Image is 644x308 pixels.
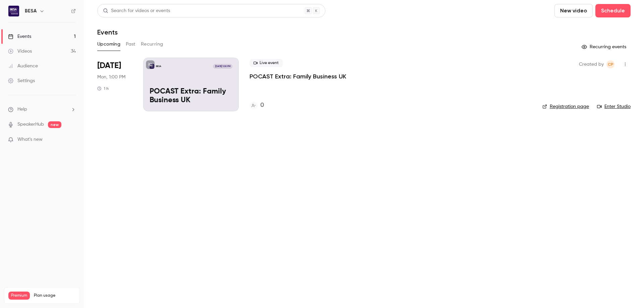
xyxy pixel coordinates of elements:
button: New video [554,4,593,17]
span: Plan usage [34,293,75,298]
div: Settings [8,77,35,84]
span: Created by [579,60,604,68]
span: new [48,121,61,128]
span: Mon, 1:00 PM [97,74,125,80]
span: Premium [8,292,30,300]
a: Enter Studio [597,103,631,110]
p: BESA [156,65,161,68]
a: Registration page [542,103,589,110]
h1: Events [97,28,118,36]
button: Upcoming [97,39,120,50]
div: Audience [8,63,38,69]
span: [DATE] [97,60,121,71]
li: help-dropdown-opener [8,106,76,113]
a: SpeakerHub [17,121,44,128]
div: 1 h [97,86,109,91]
button: Past [126,39,136,50]
img: BESA [8,6,19,16]
button: Recurring [141,39,163,50]
span: What's new [17,136,43,143]
span: Charlie Pierpoint [606,60,614,68]
span: [DATE] 1:00 PM [213,64,232,69]
p: POCAST Extra: Family Business UK [150,87,232,105]
div: Events [8,33,31,40]
div: Search for videos or events [103,7,170,14]
iframe: Noticeable Trigger [68,137,76,143]
a: POCAST Extra: Family Business UKBESA[DATE] 1:00 PMPOCAST Extra: Family Business UK [143,58,239,111]
a: 0 [250,101,264,110]
span: Live event [250,59,283,67]
div: Videos [8,48,32,55]
div: Sep 8 Mon, 1:00 PM (Europe/London) [97,58,132,111]
a: POCAST Extra: Family Business UK [250,72,346,80]
span: Help [17,106,27,113]
button: Recurring events [579,42,631,52]
span: CP [608,60,613,68]
h4: 0 [260,101,264,110]
button: Schedule [595,4,631,17]
h6: BESA [25,8,37,14]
